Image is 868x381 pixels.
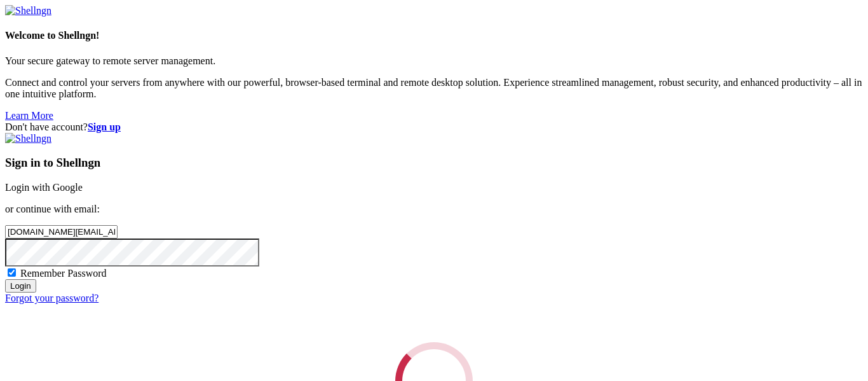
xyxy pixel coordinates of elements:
p: or continue with email: [5,204,863,215]
input: Login [5,279,36,293]
a: Login with Google [5,182,83,193]
img: Shellngn [5,133,51,144]
span: Remember Password [20,268,107,279]
input: Remember Password [8,268,16,277]
p: Connect and control your servers from anywhere with our powerful, browser-based terminal and remo... [5,77,863,100]
img: Shellngn [5,5,51,17]
h4: Welcome to Shellngn! [5,30,863,41]
h3: Sign in to Shellngn [5,156,863,170]
input: Email address [5,225,118,239]
div: Don't have account? [5,121,863,133]
a: Learn More [5,110,53,121]
a: Sign up [88,121,121,132]
p: Your secure gateway to remote server management. [5,55,863,67]
a: Forgot your password? [5,293,98,303]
